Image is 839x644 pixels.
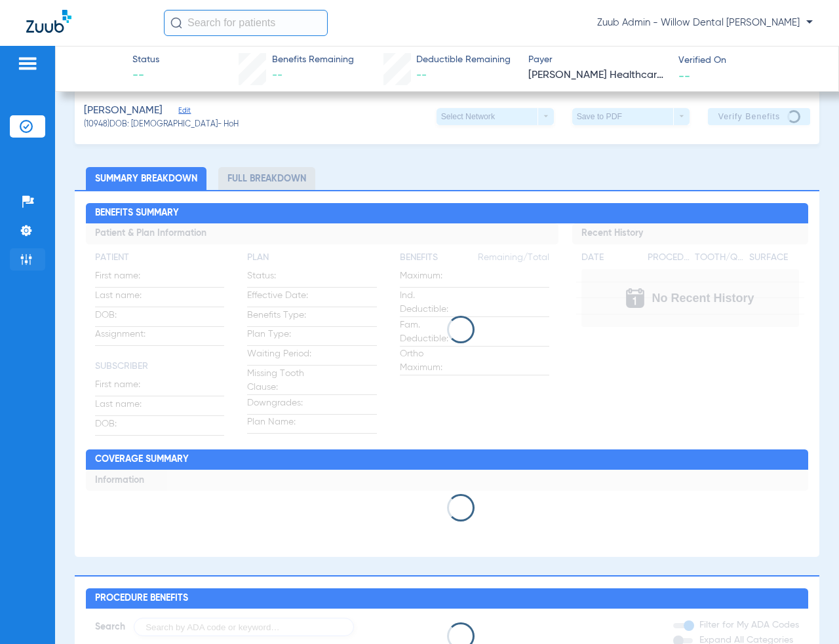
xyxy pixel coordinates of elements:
[132,67,159,84] span: --
[272,53,354,67] span: Benefits Remaining
[773,581,839,644] iframe: Chat Widget
[84,103,163,119] span: [PERSON_NAME]
[597,16,813,29] span: Zuub Admin - Willow Dental [PERSON_NAME]
[132,53,159,67] span: Status
[86,588,808,609] h2: Procedure Benefits
[416,70,427,81] span: --
[86,203,808,224] h2: Benefits Summary
[86,449,808,470] h2: Coverage Summary
[678,54,817,67] span: Verified On
[17,56,38,71] img: hamburger-icon
[272,70,283,81] span: --
[164,10,328,36] input: Search for patients
[26,10,71,33] img: Zuub Logo
[84,119,239,131] span: (10948) DOB: [DEMOGRAPHIC_DATA] - HoH
[170,17,182,29] img: Search Icon
[416,53,511,67] span: Deductible Remaining
[678,69,690,83] span: --
[86,167,206,190] li: Summary Breakdown
[528,53,667,67] span: Payer
[178,106,190,119] span: Edit
[528,67,667,84] span: [PERSON_NAME] Healthcare of [US_STATE] - (HUB)
[218,167,315,190] li: Full Breakdown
